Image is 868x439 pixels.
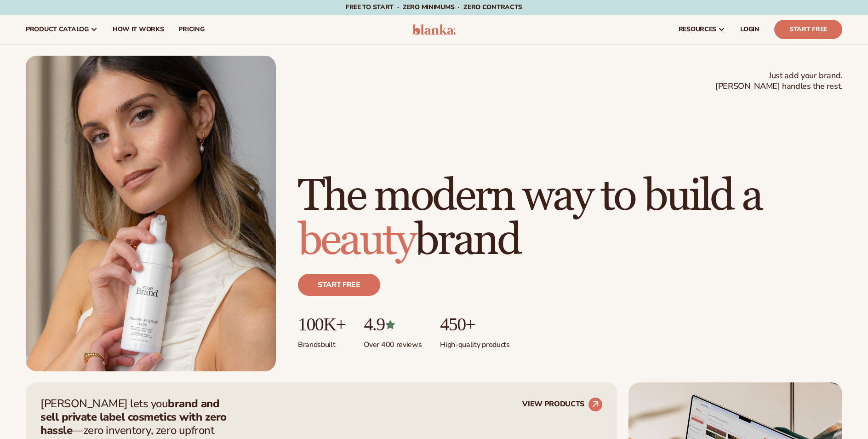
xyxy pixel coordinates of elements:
[774,20,842,39] a: Start Free
[740,26,759,33] span: LOGIN
[298,274,380,296] a: Start free
[298,314,345,335] p: 100K+
[440,335,509,350] p: High-quality products
[178,26,204,33] span: pricing
[298,174,842,263] h1: The modern way to build a brand
[26,26,89,33] span: product catalog
[298,335,345,350] p: Brands built
[18,15,105,44] a: product catalog
[113,26,164,33] span: How It Works
[171,15,211,44] a: pricing
[105,15,171,44] a: How It Works
[298,214,415,267] span: beauty
[440,314,509,335] p: 450+
[364,335,422,350] p: Over 400 reviews
[412,24,456,35] img: logo
[671,15,733,44] a: resources
[40,396,227,438] strong: brand and sell private label cosmetics with zero hassle
[522,397,603,412] a: VIEW PRODUCTS
[26,56,276,371] img: Female holding tanning mousse.
[346,3,522,12] span: Free to start · ZERO minimums · ZERO contracts
[715,70,842,92] span: Just add your brand. [PERSON_NAME] handles the rest.
[733,15,767,44] a: LOGIN
[679,26,716,33] span: resources
[364,314,422,335] p: 4.9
